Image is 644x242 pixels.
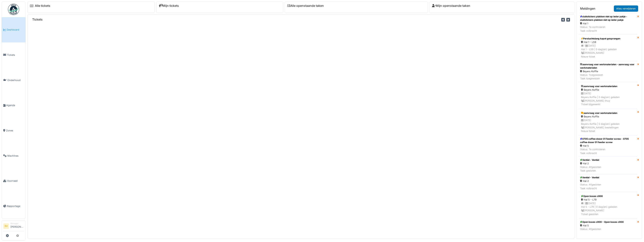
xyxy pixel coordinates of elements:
div: Open boxes c900 [581,195,635,198]
div: Hal 5 [580,224,624,227]
div: Open boxes c900 - Open boxes c900 [580,220,624,224]
a: Tickets [2,42,25,68]
a: SV Manager[PERSON_NAME] [3,222,24,231]
div: sluitstickers plakken niet op ieder pakje - sluitstickers plakken niet op ieder pakje [580,15,636,22]
a: Mijn openstaande taken [432,4,470,8]
div: Status: Te controleren Taak volbracht [580,25,636,32]
div: Ventiel - Ventiel [580,176,601,179]
a: Voorraad [2,168,25,194]
span: Voorraad [7,179,24,183]
a: Onderhoud [2,67,25,93]
div: Ventiel - Ventiel [580,158,601,162]
div: Beyers Koffie [580,70,636,73]
li: [PERSON_NAME] [10,222,24,230]
div: Beyers Koffie [581,88,635,92]
div: aanvraag voor werkmaterialen [581,85,635,88]
div: Beyers Koffie [581,115,635,118]
h6: Tickets [32,18,43,21]
a: Rapportage [2,194,25,219]
a: Alles verwijderen [614,5,638,12]
img: Badge_color-CXgf-gQk.svg [8,4,19,15]
a: Machines [2,143,25,168]
span: Rapportage [7,204,24,208]
div: Hal 5 - L79 [581,198,635,201]
div: Status: Afgesloten Taak volbracht [580,183,601,190]
a: Alle tickets [35,4,50,8]
a: Alle openstaande taken [287,4,324,8]
a: aanvraag voor werkmaterialen Beyers Koffie [DATE]Beyers Koffie | 0 dag(en) geleden [PERSON_NAME] ... [579,109,637,136]
a: Open boxes c900 - Open boxes c900 Hal 5 Status: AfgeslotenTaak gesloten [579,219,637,236]
span: Dashboard [7,28,24,31]
div: aanvraag voor werkmaterialen [581,111,635,115]
a: Persluchtslang kapot gesprongen Hal 1 - L59 1 |[DATE]Hal 1 - L59 | 0 dag(en) geleden [PERSON_NAME... [579,34,637,61]
span: Machines [7,154,24,158]
a: Open boxes c900 Hal 5 - L79 1 |[DATE]Hal 5 - L79 | 0 dag(en) geleden [PERSON_NAME]Ticket gesloten [579,192,637,219]
div: Hal 5 [580,144,636,148]
div: Hal 2 [580,179,601,183]
span: Agenda [6,103,24,107]
div: 1 | [DATE] Hal 1 - L59 | 0 dag(en) geleden [PERSON_NAME] Nieuw ticket [581,44,635,58]
span: Tickets [7,53,24,57]
a: Ventiel - Ventiel Hal 2 Status: AfgeslotenTaak gesloten [579,157,637,174]
div: [DATE] Beyers Koffie | 0 dag(en) geleden [PERSON_NAME] bestellingen Nieuw ticket [581,118,635,133]
div: Manager [10,222,24,225]
div: Status: Afgesloten Taak gesloten [580,165,601,172]
div: [DATE] Beyers Koffie | 0 dag(en) geleden [PERSON_NAME] thuy Ticket bijgewerkt [581,92,635,106]
a: Zones [2,118,25,143]
span: Zones [6,129,24,132]
a: Dashboard [2,17,25,42]
div: 1 | [DATE] Hal 5 - L79 | 0 dag(en) geleden [PERSON_NAME] Ticket gesloten [581,201,635,216]
div: Hal 1 - L59 [581,40,635,44]
li: SV [3,223,9,229]
div: Status: Afgesloten Taak gesloten [580,227,624,234]
a: 0705 coffee doser 01 feeder screw - 0705 coffee doser 01 feeder screw Hal 5 Status: Te controlere... [579,136,637,157]
a: Agenda [2,93,25,118]
a: Ventiel - Ventiel Hal 2 Status: AfgeslotenTaak volbracht [579,174,637,192]
div: Status: Te controleren Taak volbracht [580,148,636,155]
a: aanvraag voor werkmaterialen Beyers Koffie [DATE]Beyers Koffie | 0 dag(en) geleden [PERSON_NAME] ... [579,82,637,109]
div: aanvraag voor werkmaterialen - aanvraag voor werkmaterialen [580,63,636,70]
div: 0705 coffee doser 01 feeder screw - 0705 coffee doser 01 feeder screw [580,137,636,144]
div: Hal 1 [580,22,636,25]
span: Onderhoud [7,78,24,82]
div: Hal 2 [580,162,601,165]
a: sluitstickers plakken niet op ieder pakje - sluitstickers plakken niet op ieder pakje Hal 1 Statu... [579,13,637,34]
a: aanvraag voor werkmaterialen - aanvraag voor werkmaterialen Beyers Koffie Status: ToegewezenTaak ... [579,61,637,82]
div: Status: Toegewezen Taak toegewezen [580,73,636,80]
a: Mijn tickets [159,4,179,8]
h6: Meldingen [580,7,595,10]
div: Persluchtslang kapot gesprongen [581,37,635,40]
